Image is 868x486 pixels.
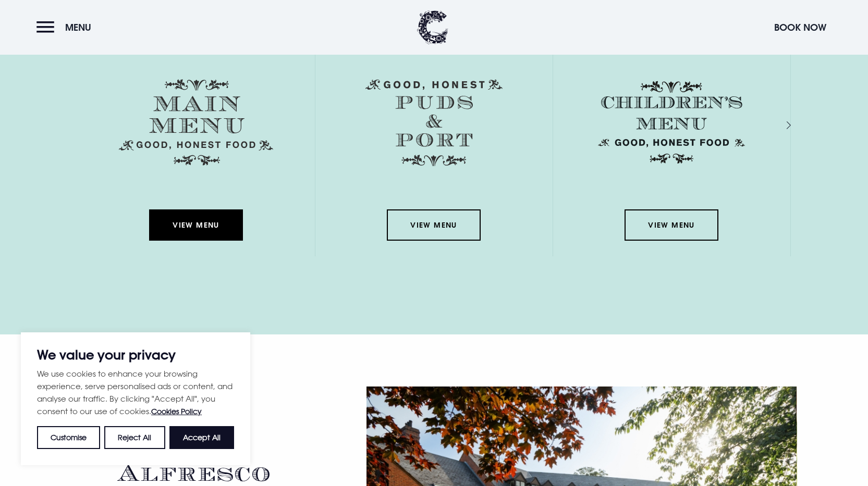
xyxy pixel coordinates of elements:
[417,10,448,44] img: Clandeboye Lodge
[769,16,832,39] button: Book Now
[151,407,202,416] a: Cookies Policy
[594,79,749,166] img: Childrens Menu 1
[625,209,718,241] a: View Menu
[21,332,250,465] div: We value your privacy
[149,209,243,241] a: View Menu
[104,426,165,449] button: Reject All
[365,79,503,167] img: Menu puds and port
[65,21,91,33] span: Menu
[37,426,100,449] button: Customise
[37,367,234,418] p: We use cookies to enhance your browsing experience, serve personalised ads or content, and analys...
[37,348,234,361] p: We value your privacy
[36,16,96,39] button: Menu
[773,118,783,133] div: Next slide
[169,426,234,449] button: Accept All
[387,209,481,241] a: View Menu
[119,79,273,166] img: Menu main menu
